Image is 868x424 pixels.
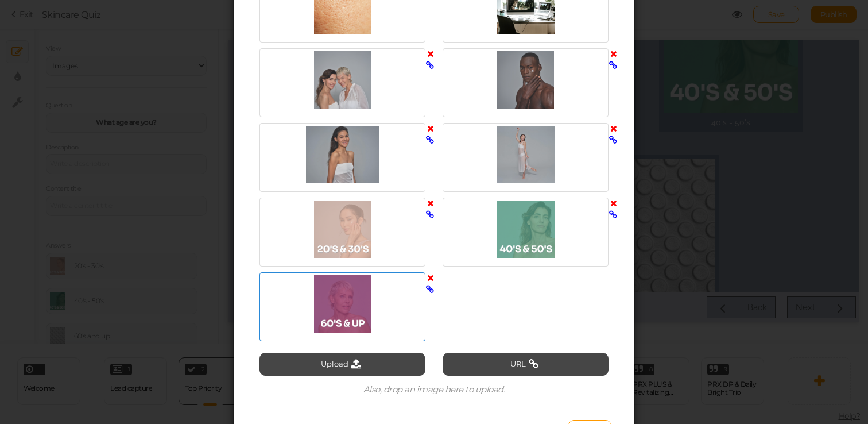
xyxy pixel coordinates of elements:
button: URL [443,353,609,376]
span: Also, drop an image here to upload. [363,384,505,395]
div: 40's - 50's [440,78,565,87]
div: 20's - 30's [274,78,399,87]
button: Upload [259,353,425,376]
strong: What age are you? [40,94,169,159]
